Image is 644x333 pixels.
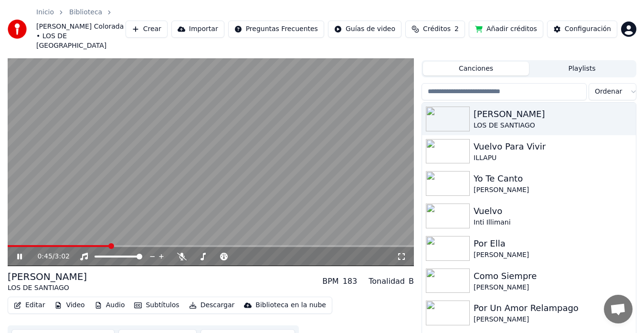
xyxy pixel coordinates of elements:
div: [PERSON_NAME] [474,185,632,195]
div: Por Ella [474,237,632,250]
span: 3:02 [55,252,70,261]
div: [PERSON_NAME] [8,270,87,283]
button: Añadir créditos [469,21,543,38]
button: Playlists [529,62,635,75]
div: Vuelvo Para Vivir [474,140,632,153]
div: / [37,252,60,261]
span: Ordenar [595,87,622,97]
button: Importar [171,21,224,38]
div: ILLAPU [474,153,632,163]
div: LOS DE SANTIAGO [474,121,632,130]
a: Biblioteca [69,8,102,17]
a: Inicio [36,8,54,17]
div: [PERSON_NAME] [474,107,632,121]
button: Subtítulos [130,299,183,312]
span: Créditos [423,24,451,34]
div: LOS DE SANTIAGO [8,283,87,293]
div: [PERSON_NAME] [474,283,632,292]
div: Por Un Amor Relampago [474,301,632,315]
div: BPM [322,276,338,287]
div: Como Siempre [474,269,632,283]
a: Chat abierto [604,295,633,323]
div: [PERSON_NAME] [474,315,632,324]
button: Configuración [547,21,617,38]
button: Preguntas Frecuentes [228,21,324,38]
button: Crear [126,21,168,38]
div: 183 [343,276,358,287]
button: Créditos2 [405,21,465,38]
span: 0:45 [37,252,52,261]
button: Audio [91,299,129,312]
div: B [409,276,414,287]
button: Editar [10,299,49,312]
button: Canciones [423,62,529,75]
nav: breadcrumb [36,8,126,51]
span: [PERSON_NAME] Colorada • LOS DE [GEOGRAPHIC_DATA] [36,22,126,51]
div: Yo Te Canto [474,172,632,185]
div: Configuración [565,24,611,34]
img: youka [8,20,27,39]
button: Video [51,299,88,312]
div: Vuelvo [474,204,632,218]
div: Inti Illimani [474,218,632,227]
span: 2 [454,24,459,34]
div: Tonalidad [369,276,405,287]
div: [PERSON_NAME] [474,250,632,260]
button: Descargar [185,299,239,312]
button: Guías de video [328,21,401,38]
div: Biblioteca en la nube [255,301,326,310]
